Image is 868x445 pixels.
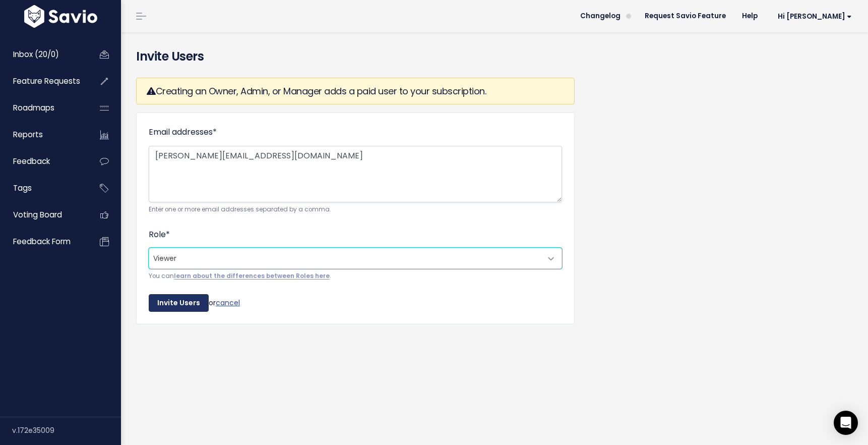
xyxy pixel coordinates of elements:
span: Changelog [580,13,621,20]
input: Invite Users [149,294,209,312]
span: Reports [13,129,43,140]
span: Inbox (20/0) [13,49,59,60]
a: Reports [3,123,84,146]
span: Feedback [13,156,50,166]
label: Email addresses [149,125,217,140]
div: v.172e35009 [12,417,121,443]
span: Roadmaps [13,102,54,113]
a: learn about the differences between Roles here [174,272,330,280]
form: or [149,125,562,312]
span: Hi [PERSON_NAME] [778,13,852,20]
a: Feature Requests [3,70,84,93]
small: Enter one or more email addresses separated by a comma. [149,204,562,215]
img: logo-white.9d6f32f41409.svg [22,5,100,28]
a: Help [734,9,766,24]
h3: Creating an Owner, Admin, or Manager adds a paid user to your subscription. [147,84,564,98]
h4: Invite Users [136,47,853,66]
span: Viewer [149,248,541,268]
span: Feature Requests [13,76,80,86]
a: Voting Board [3,203,84,227]
small: You can . [149,271,562,282]
span: Tags [13,183,32,193]
a: Request Savio Feature [637,9,734,24]
span: Viewer [149,248,562,269]
a: cancel [216,297,240,307]
a: Tags [3,177,84,200]
div: Open Intercom Messenger [834,411,858,435]
a: Feedback [3,150,84,173]
a: Feedback form [3,230,84,253]
a: Hi [PERSON_NAME] [766,9,860,24]
span: Voting Board [13,209,62,220]
a: Roadmaps [3,96,84,120]
a: Inbox (20/0) [3,43,84,66]
span: Feedback form [13,236,71,247]
label: Role [149,228,170,242]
